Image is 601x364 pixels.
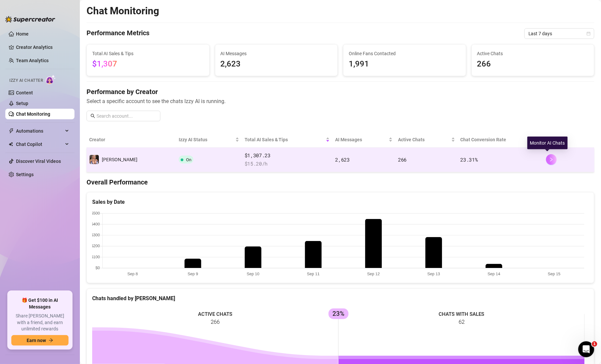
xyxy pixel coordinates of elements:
[92,59,117,68] span: $1,307
[87,132,176,148] th: Creator
[16,159,61,164] a: Discover Viral Videos
[97,112,156,120] input: Search account...
[91,114,95,118] span: search
[245,152,330,160] span: $1,307.23
[92,50,204,57] span: Total AI Sales & Tips
[16,139,63,150] span: Chat Copilot
[477,58,589,70] span: 266
[87,5,159,17] h2: Chat Monitoring
[11,313,69,332] span: Share [PERSON_NAME] with a friend, and earn unlimited rewards
[49,338,53,343] span: arrow-right
[16,90,33,95] a: Content
[245,136,325,143] span: Total AI Sales & Tips
[335,156,350,163] span: 2,623
[398,136,450,143] span: Active Chats
[395,132,458,148] th: Active Chats
[527,137,568,149] div: Monitor AI Chats
[549,157,554,162] span: right
[176,132,242,148] th: Izzy AI Status
[349,50,461,57] span: Online Fans Contacted
[87,28,149,39] h4: Performance Metrics
[221,58,332,70] span: 2,623
[458,132,544,148] th: Chat Conversion Rate
[587,32,591,36] span: calendar
[5,16,55,23] img: logo-BBDzfeDw.svg
[16,58,49,63] a: Team Analytics
[221,50,332,57] span: AI Messages
[9,128,14,134] span: thunderbolt
[46,75,56,84] img: AI Chatter
[335,136,387,143] span: AI Messages
[245,160,330,168] span: $ 15.20 /h
[16,126,63,136] span: Automations
[16,42,69,53] a: Creator Analytics
[92,198,589,206] div: Sales by Date
[87,87,594,96] h4: Performance by Creator
[16,31,29,37] a: Home
[87,178,594,187] h4: Overall Performance
[11,335,69,346] button: Earn nowarrow-right
[27,338,46,343] span: Earn now
[242,132,333,148] th: Total AI Sales & Tips
[16,172,34,177] a: Settings
[16,101,28,106] a: Setup
[179,136,234,143] span: Izzy AI Status
[398,156,407,163] span: 266
[92,294,589,303] div: Chats handled by [PERSON_NAME]
[477,50,589,57] span: Active Chats
[578,341,594,357] iframe: Intercom live chat
[9,142,13,147] img: Chat Copilot
[546,154,557,165] button: right
[102,157,137,162] span: [PERSON_NAME]
[528,29,590,39] span: Last 7 days
[186,157,191,162] span: On
[9,77,43,84] span: Izzy AI Chatter
[16,111,50,117] a: Chat Monitoring
[461,156,478,163] span: 23.31 %
[87,97,594,105] span: Select a specific account to see the chats Izzy AI is running.
[349,58,461,70] span: 1,991
[90,155,99,164] img: Lana Wolf
[11,297,69,310] span: 🎁 Get $100 in AI Messages
[592,341,597,347] span: 1
[332,132,395,148] th: AI Messages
